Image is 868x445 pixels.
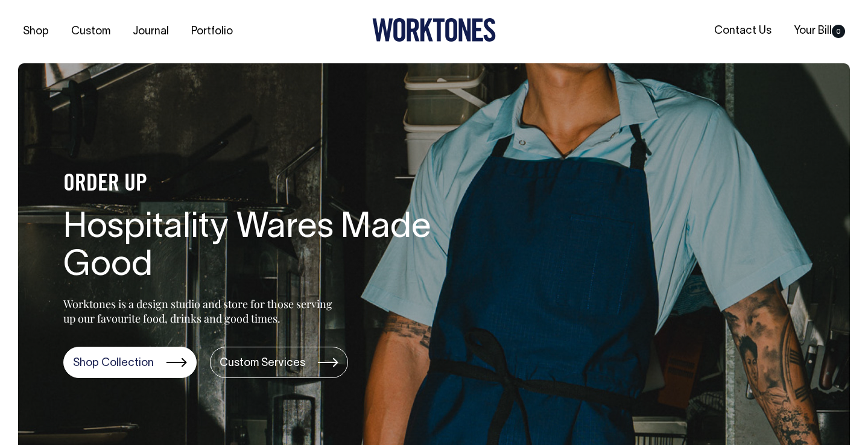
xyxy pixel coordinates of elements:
[63,209,449,286] h1: Hospitality Wares Made Good
[128,22,174,42] a: Journal
[789,21,850,41] a: Your Bill0
[709,21,776,41] a: Contact Us
[63,297,338,326] p: Worktones is a design studio and store for those serving up our favourite food, drinks and good t...
[210,347,348,378] a: Custom Services
[63,172,449,197] h4: ORDER UP
[63,347,197,378] a: Shop Collection
[186,22,238,42] a: Portfolio
[66,22,115,42] a: Custom
[832,25,845,38] span: 0
[18,22,54,42] a: Shop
